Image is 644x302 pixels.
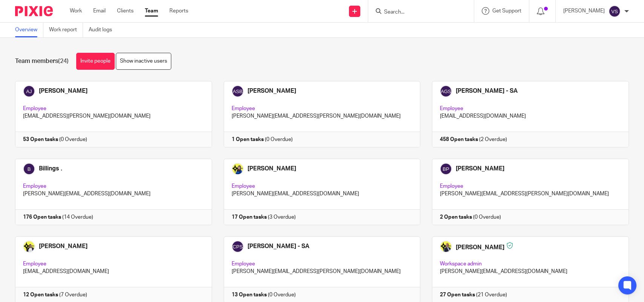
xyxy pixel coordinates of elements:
span: (24) [58,58,69,64]
a: Work report [49,23,83,37]
input: Search [383,9,451,16]
img: svg%3E [609,5,621,17]
h1: Team members [15,57,69,65]
a: Audit logs [89,23,118,37]
a: Email [93,7,106,15]
a: Overview [15,23,43,37]
a: Team [145,7,158,15]
a: Show inactive users [116,53,171,70]
span: Get Support [492,8,521,14]
a: Clients [117,7,134,15]
a: Reports [169,7,188,15]
a: Work [70,7,82,15]
p: [PERSON_NAME] [563,7,605,15]
a: Invite people [76,53,115,70]
img: Pixie [15,6,53,16]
